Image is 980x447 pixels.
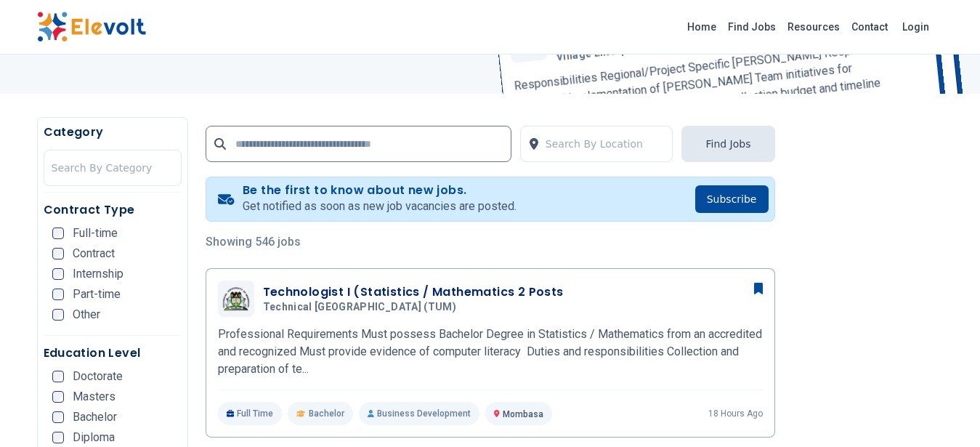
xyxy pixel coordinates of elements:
[681,126,774,162] button: Find Jobs
[218,402,283,425] p: Full Time
[243,183,517,198] h4: Be the first to know about new jobs.
[73,432,115,443] span: Diploma
[206,233,775,251] p: Showing 546 jobs
[52,248,64,259] input: Contract
[52,289,64,300] input: Part-time
[359,402,479,425] p: Business Development
[503,409,543,419] span: Mombasa
[52,411,64,423] input: Bachelor
[263,283,564,301] h3: Technologist I (Statistics / Mathematics 2 Posts
[263,301,457,314] span: Technical [GEOGRAPHIC_DATA] (TUM)
[52,391,64,403] input: Masters
[218,326,763,378] p: Professional Requirements Must possess Bachelor Degree in Statistics / Mathematics from an accred...
[73,411,117,423] span: Bachelor
[722,15,782,39] a: Find Jobs
[782,15,846,39] a: Resources
[44,201,182,219] h5: Contract Type
[73,371,123,382] span: Doctorate
[44,124,182,141] h5: Category
[218,281,763,425] a: Technical University of Mombasa (TUM)Technologist I (Statistics / Mathematics 2 PostsTechnical [G...
[52,268,64,280] input: Internship
[37,12,146,42] img: Elevolt
[894,12,938,41] a: Login
[907,377,980,447] iframe: Chat Widget
[309,408,344,419] span: Bachelor
[846,15,894,39] a: Contact
[73,248,115,259] span: Contract
[695,185,769,213] button: Subscribe
[73,227,118,239] span: Full-time
[52,309,64,321] input: Other
[681,15,722,39] a: Home
[52,227,64,239] input: Full-time
[52,432,64,443] input: Diploma
[708,408,763,419] p: 18 hours ago
[73,268,123,280] span: Internship
[73,391,116,403] span: Masters
[222,286,251,310] img: Technical University of Mombasa (TUM)
[243,198,517,215] p: Get notified as soon as new job vacancies are posted.
[44,345,182,362] h5: Education Level
[73,309,100,321] span: Other
[52,371,64,382] input: Doctorate
[73,289,121,300] span: Part-time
